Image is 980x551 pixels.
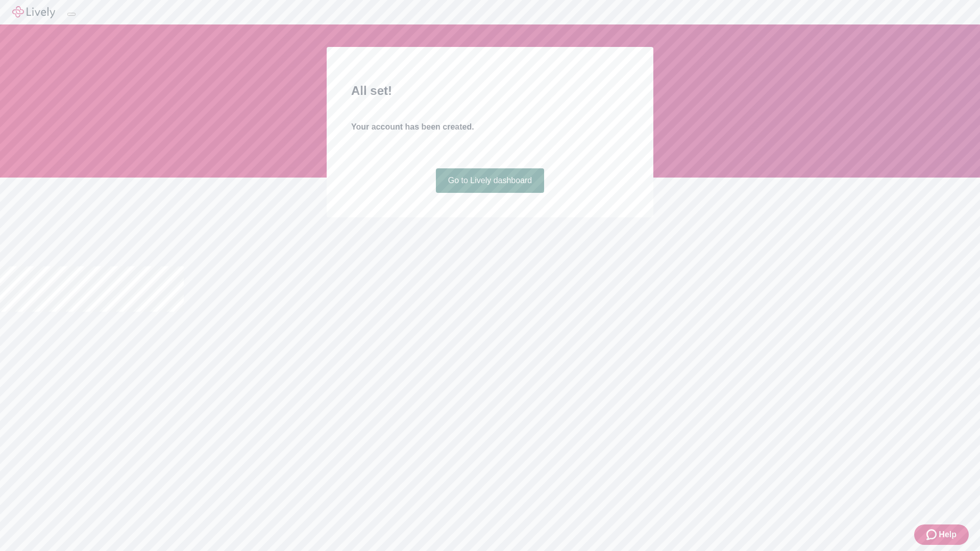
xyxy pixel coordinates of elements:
[351,82,629,100] h2: All set!
[67,13,76,16] button: Log out
[351,121,629,133] h4: Your account has been created.
[436,168,545,193] a: Go to Lively dashboard
[926,529,939,541] svg: Zendesk support icon
[914,524,969,545] button: Zendesk support iconHelp
[12,6,55,18] img: Lively
[939,529,957,541] span: Help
